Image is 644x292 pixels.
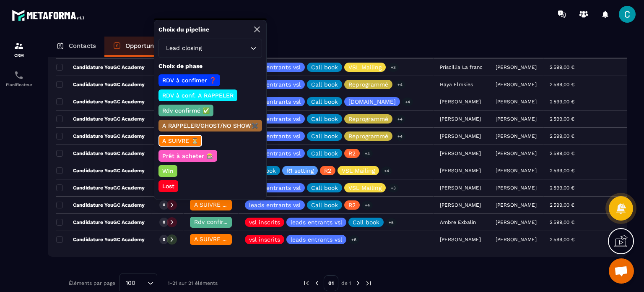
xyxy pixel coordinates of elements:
p: Candidature YouGC Academy [56,219,145,226]
input: Search for option [203,44,248,53]
img: next [365,279,372,287]
p: vsl inscrits [249,219,280,225]
p: Call book [353,219,379,225]
p: [PERSON_NAME] [496,185,537,191]
p: leads entrants vsl [291,237,342,242]
p: Reprogrammé [348,133,388,139]
p: Choix du pipeline [158,26,209,34]
p: Candidature YouGC Academy [56,150,145,157]
img: scheduler [14,70,24,80]
p: [PERSON_NAME] [496,82,537,87]
p: de 1 [341,280,351,287]
p: VSL Mailing [348,64,382,70]
p: leads entrants vsl [249,202,301,208]
p: R2 [348,150,356,156]
p: Contacts [69,42,96,50]
span: Lead closing [164,44,203,53]
p: 2 599,00 € [550,99,574,105]
p: +4 [395,80,405,89]
p: Call book [311,133,338,139]
p: R1 setting [286,168,314,174]
a: formationformationCRM [2,34,36,64]
p: +4 [362,149,373,158]
p: leads entrants vsl [249,99,301,105]
p: 0 [163,237,165,242]
p: Candidature YouGC Academy [56,133,145,139]
p: Win [161,167,175,175]
div: Ouvrir le chat [609,258,634,284]
p: Call book [311,185,338,191]
p: [PERSON_NAME] [496,99,537,105]
p: VSL Mailing [342,168,375,174]
a: Contacts [48,37,104,57]
p: leads entrants vsl [249,64,301,70]
p: 1-21 sur 21 éléments [168,280,218,286]
p: Call book [311,202,338,208]
p: Prêt à acheter 🎰 [161,152,215,160]
p: +4 [395,132,405,141]
p: leads entrants vsl [249,150,301,156]
p: leads entrants vsl [249,82,301,87]
p: 0 [163,202,165,208]
p: Reprogrammé [348,116,388,122]
p: [PERSON_NAME] [496,168,537,174]
span: A SUIVRE ⏳ [194,201,230,208]
div: Search for option [158,39,262,58]
p: leads entrants vsl [249,116,301,122]
img: next [354,279,362,287]
p: +4 [395,115,405,124]
p: Candidature YouGC Academy [56,81,145,88]
p: 2 599,00 € [550,133,574,139]
p: Rdv confirmé ✅ [161,106,211,115]
p: Candidature YouGC Academy [56,184,145,191]
p: R2 [348,202,356,208]
img: prev [313,279,321,287]
p: Candidature YouGC Academy [56,98,145,105]
input: Search for option [138,279,145,288]
p: [PERSON_NAME] [496,202,537,208]
p: 2 599,00 € [550,82,574,87]
p: Éléments par page [69,280,115,286]
p: [PERSON_NAME] [496,150,537,156]
p: +8 [348,235,359,244]
p: Candidature YouGC Academy [56,116,145,122]
p: [PERSON_NAME] [496,116,537,122]
span: 100 [123,279,138,288]
p: A SUIVRE ⏳ [161,137,200,145]
p: Planificateur [2,82,36,87]
p: Candidature YouGC Academy [56,202,145,208]
p: Candidature YouGC Academy [56,236,145,243]
p: 2 599,00 € [550,116,574,122]
p: R2 [324,168,331,174]
p: Lost [161,182,176,190]
p: 2 599,00 € [550,185,574,191]
img: logo [12,8,87,23]
p: CRM [2,53,36,58]
p: 2 599,00 € [550,202,574,208]
p: Call book [311,64,338,70]
p: +4 [362,201,373,210]
p: 2 599,00 € [550,168,574,174]
p: leads entrants vsl [291,219,342,225]
p: +5 [386,218,397,227]
p: leads entrants vsl [249,185,301,191]
p: Call book [311,116,338,122]
p: Candidature YouGC Academy [56,167,145,174]
p: 0 [163,219,165,225]
p: [PERSON_NAME] [496,64,537,70]
p: Call book [311,150,338,156]
p: +4 [381,166,392,175]
img: prev [303,279,310,287]
p: leads entrants vsl [249,133,301,139]
a: Opportunités [104,37,174,57]
p: [PERSON_NAME] [496,219,537,225]
p: Opportunités [125,42,165,50]
p: Call book [311,82,338,87]
p: Choix de phase [158,62,262,70]
p: vsl inscrits [249,237,280,242]
p: RDV à confimer ❓ [161,76,218,84]
p: [PERSON_NAME] [496,237,537,242]
p: Candidature YouGC Academy [56,64,145,71]
p: [PERSON_NAME] [496,133,537,139]
p: +4 [402,97,413,106]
